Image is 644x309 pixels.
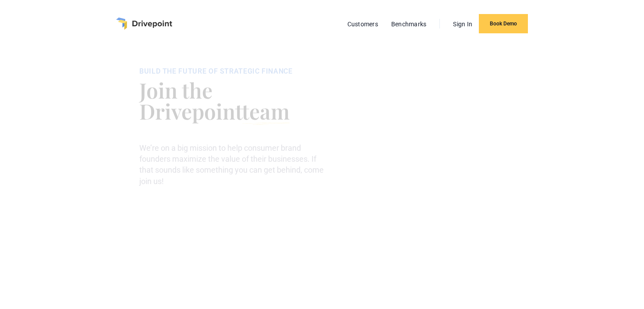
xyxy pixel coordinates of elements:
[139,79,331,121] h1: Join the Drivepoint
[479,14,528,33] a: Book Demo
[387,18,431,30] a: Benchmarks
[449,18,477,30] a: Sign In
[242,97,290,125] span: team
[139,142,331,187] p: We’re on a big mission to help consumer brand founders maximize the value of their businesses. If...
[116,18,172,30] a: home
[343,18,382,30] a: Customers
[139,67,331,76] div: BUILD THE FUTURE OF STRATEGIC FINANCE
